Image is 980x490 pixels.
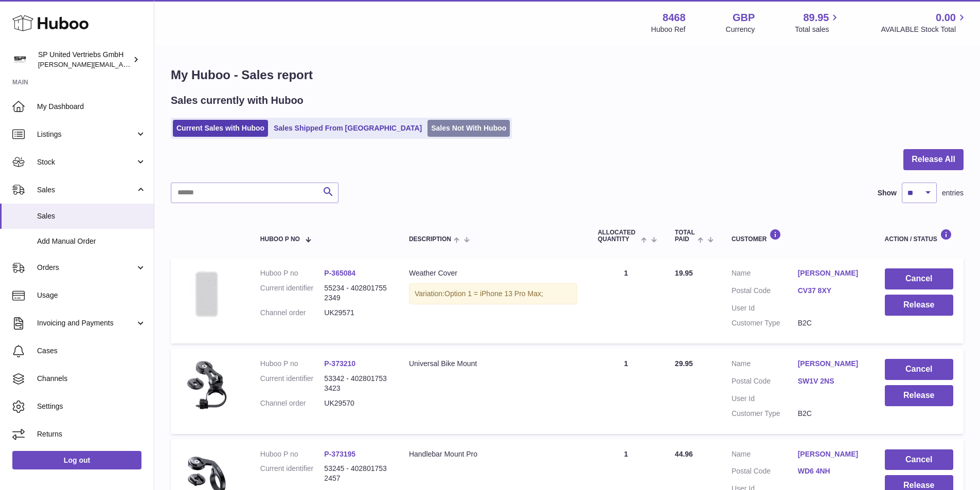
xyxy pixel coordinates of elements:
[37,402,146,411] span: Settings
[675,229,695,243] span: Total paid
[37,102,146,112] span: My Dashboard
[37,185,135,195] span: Sales
[260,464,325,483] dt: Current identifier
[732,409,798,419] dt: Customer Type
[732,449,798,462] dt: Name
[12,52,28,67] img: tim@sp-united.com
[324,269,355,277] a: P-365084
[324,359,355,368] a: P-373210
[885,229,953,243] div: Action / Status
[798,449,864,459] a: [PERSON_NAME]
[37,291,146,300] span: Usage
[409,449,577,459] div: Handlebar Mount Pro
[885,385,953,406] button: Release
[798,409,864,419] dd: B2C
[675,450,693,458] span: 44.96
[12,451,141,469] a: Log out
[798,466,864,476] a: WD6 4NH
[732,359,798,371] dt: Name
[324,464,388,483] dd: 53245 - 4028017532457
[732,286,798,298] dt: Postal Code
[444,289,543,298] span: Option 1 = iPhone 13 Pro Max;
[798,286,864,296] a: CV37 8XY
[260,359,325,369] dt: Huboo P no
[675,359,693,368] span: 29.95
[324,398,388,408] dd: UK29570
[798,376,864,386] a: SW1V 2NS
[37,346,146,356] span: Cases
[732,466,798,479] dt: Postal Code
[37,157,135,167] span: Stock
[732,394,798,404] dt: User Id
[324,374,388,393] dd: 53342 - 4028017533423
[798,359,864,369] a: [PERSON_NAME]
[181,359,233,410] img: 84681667471607.jpg
[260,374,325,393] dt: Current identifier
[260,268,325,278] dt: Huboo P no
[37,318,135,328] span: Invoicing and Payments
[171,67,964,83] h1: My Huboo - Sales report
[324,450,355,458] a: P-373195
[675,269,693,277] span: 19.95
[324,308,388,318] dd: UK29571
[885,268,953,289] button: Cancel
[798,318,864,328] dd: B2C
[38,60,206,68] span: [PERSON_NAME][EMAIL_ADDRESS][DOMAIN_NAME]
[37,211,146,221] span: Sales
[260,283,325,303] dt: Current identifier
[885,295,953,316] button: Release
[663,11,686,25] strong: 8468
[181,268,233,320] img: 84681639560959.jpg
[885,359,953,380] button: Cancel
[733,11,755,25] strong: GBP
[37,429,146,439] span: Returns
[798,268,864,278] a: [PERSON_NAME]
[878,188,897,198] label: Show
[38,50,131,69] div: SP United Vertriebs GmbH
[260,449,325,459] dt: Huboo P no
[885,449,953,470] button: Cancel
[795,11,841,34] a: 89.95 Total sales
[409,268,577,278] div: Weather Cover
[881,25,968,34] span: AVAILABLE Stock Total
[732,376,798,389] dt: Postal Code
[732,229,864,243] div: Customer
[598,229,638,243] span: ALLOCATED Quantity
[942,188,964,198] span: entries
[587,258,665,343] td: 1
[37,374,146,384] span: Channels
[881,11,968,34] a: 0.00 AVAILABLE Stock Total
[587,349,665,434] td: 1
[260,308,325,318] dt: Channel order
[427,120,510,137] a: Sales Not With Huboo
[37,130,135,139] span: Listings
[260,236,300,243] span: Huboo P no
[409,359,577,369] div: Universal Bike Mount
[732,318,798,328] dt: Customer Type
[651,25,686,34] div: Huboo Ref
[732,303,798,313] dt: User Id
[171,94,304,107] h2: Sales currently with Huboo
[732,268,798,281] dt: Name
[936,11,956,25] span: 0.00
[409,283,577,304] div: Variation:
[409,236,451,243] span: Description
[37,237,146,246] span: Add Manual Order
[260,398,325,408] dt: Channel order
[173,120,268,137] a: Current Sales with Huboo
[37,263,135,273] span: Orders
[270,120,425,137] a: Sales Shipped From [GEOGRAPHIC_DATA]
[726,25,755,34] div: Currency
[795,25,841,34] span: Total sales
[903,149,964,170] button: Release All
[803,11,829,25] span: 89.95
[324,283,388,303] dd: 55234 - 4028017552349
